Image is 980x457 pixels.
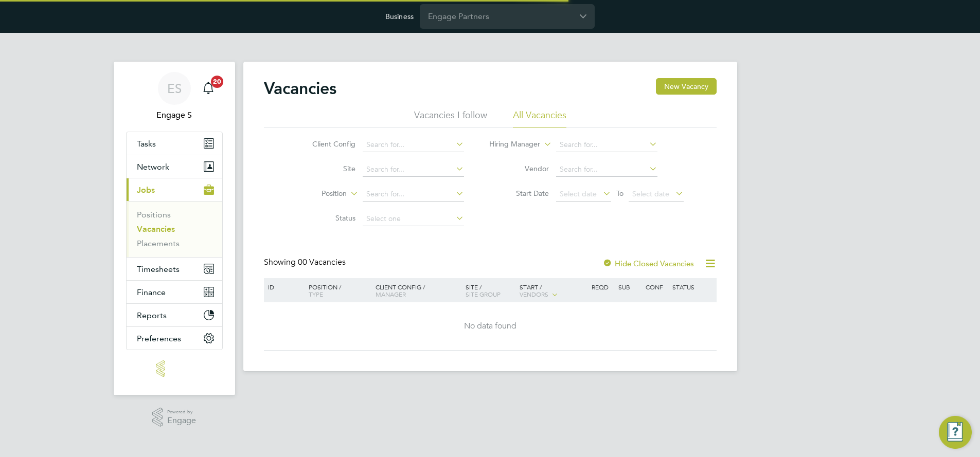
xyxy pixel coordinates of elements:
span: ES [167,82,182,95]
input: Search for... [556,138,657,152]
span: Engage S [126,109,223,121]
div: Reqd [589,278,616,296]
a: Go to home page [126,360,223,377]
label: Vendor [490,164,549,173]
label: Hiring Manager [481,139,540,150]
li: Vacancies I follow [414,109,487,127]
a: Vacancies [137,224,175,234]
div: Site / [463,278,517,303]
button: Preferences [127,327,222,350]
button: Reports [127,304,222,326]
a: Tasks [127,132,222,155]
span: Select date [560,189,597,198]
div: Conf [643,278,670,296]
a: ESEngage S [126,72,223,121]
button: Engage Resource Center [939,416,972,449]
span: Powered by [167,408,196,416]
span: Select date [632,189,669,198]
input: Search for... [556,162,657,177]
a: 20 [198,72,219,105]
button: Timesheets [127,258,222,280]
span: Finance [137,287,166,297]
label: Business [385,12,414,21]
button: New Vacancy [656,78,717,95]
a: Powered byEngage [152,408,196,427]
label: Site [296,164,355,173]
span: Tasks [137,139,156,149]
input: Search for... [363,162,464,177]
span: 00 Vacancies [298,257,346,267]
div: Sub [616,278,643,296]
div: Start / [517,278,589,304]
div: ID [265,278,301,296]
span: 20 [211,76,223,88]
label: Status [296,213,355,223]
span: Preferences [137,334,181,343]
span: Site Group [466,290,501,298]
span: Manager [376,290,406,298]
a: Positions [137,210,171,220]
input: Search for... [363,187,464,202]
input: Search for... [363,138,464,152]
img: engage-logo-retina.png [156,360,193,377]
span: Vendors [520,290,548,298]
span: Reports [137,310,167,320]
button: Jobs [127,178,222,201]
div: Position / [301,278,373,303]
div: Showing [264,257,348,268]
span: Engage [167,416,196,425]
span: Timesheets [137,264,180,274]
span: Type [309,290,323,298]
label: Client Config [296,139,355,149]
li: All Vacancies [513,109,566,127]
nav: Main navigation [114,62,235,395]
span: Network [137,162,169,172]
button: Network [127,155,222,178]
div: Status [670,278,715,296]
label: Position [288,189,347,199]
a: Placements [137,239,180,248]
span: Jobs [137,185,155,195]
div: No data found [265,321,715,332]
input: Select one [363,212,464,226]
h2: Vacancies [264,78,336,99]
label: Hide Closed Vacancies [602,259,694,268]
div: Jobs [127,201,222,257]
label: Start Date [490,189,549,198]
span: To [613,187,627,200]
div: Client Config / [373,278,463,303]
button: Finance [127,281,222,303]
